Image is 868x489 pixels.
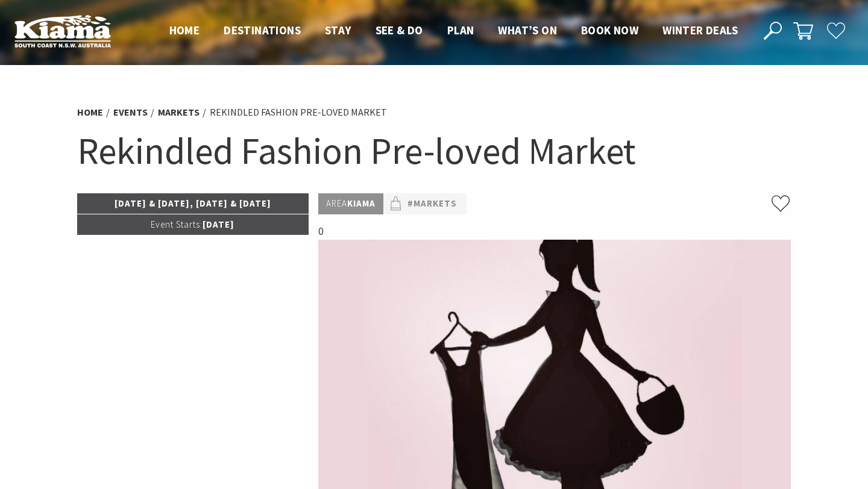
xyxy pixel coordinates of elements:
[169,23,200,39] a: Home
[157,21,750,41] nav: Main Menu
[224,23,301,37] span: Destinations
[210,105,387,120] li: Rekindled Fashion Pre-loved Market
[447,23,474,37] span: Plan
[224,23,301,39] a: Destinations
[662,23,738,37] span: Winter Deals
[326,198,347,209] span: Area
[498,23,557,37] span: What’s On
[498,23,557,39] a: What’s On
[407,196,457,211] a: #Markets
[662,23,738,39] a: Winter Deals
[77,126,791,175] h1: Rekindled Fashion Pre-loved Market
[325,23,351,37] span: Stay
[376,23,423,39] a: See & Do
[581,23,638,37] span: Book now
[77,214,309,235] p: [DATE]
[318,193,383,214] p: Kiama
[325,23,351,39] a: Stay
[113,106,148,119] a: Events
[581,23,638,39] a: Book now
[169,23,200,37] span: Home
[158,106,200,119] a: Markets
[376,23,423,37] span: See & Do
[77,193,309,214] p: [DATE] & [DATE], [DATE] & [DATE]
[14,14,111,48] img: Kiama Logo
[77,106,103,119] a: Home
[151,219,203,230] span: Event Starts:
[447,23,474,39] a: Plan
